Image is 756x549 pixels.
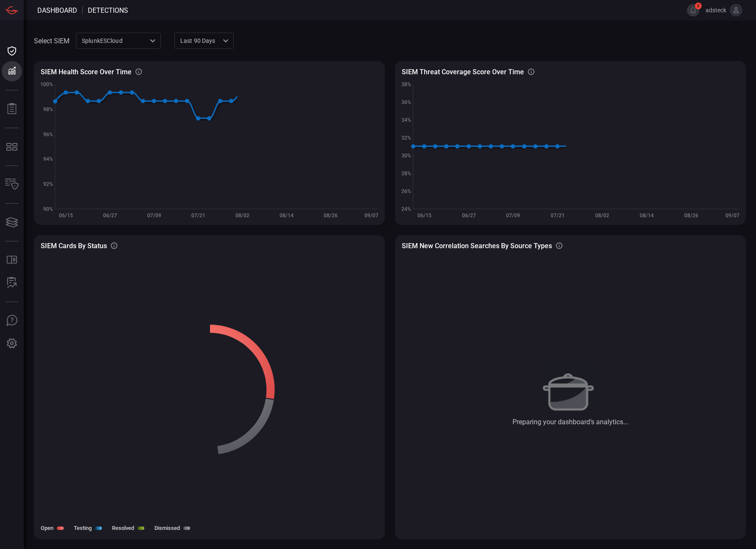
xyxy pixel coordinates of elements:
[40,81,53,87] text: 100%
[402,68,524,76] h3: SIEM Threat coverage score over time
[401,171,411,176] text: 28%
[2,99,22,119] button: Reports
[551,213,565,218] text: 07/21
[417,213,431,218] text: 06/15
[43,156,53,162] text: 94%
[401,206,411,212] text: 24%
[2,250,22,270] button: Rule Catalog
[595,213,609,218] text: 08/02
[2,333,22,354] button: Preferences
[506,213,520,218] text: 07/09
[401,135,411,141] text: 32%
[2,137,22,157] button: MITRE - Detection Posture
[235,213,249,218] text: 08/02
[364,213,378,218] text: 09/07
[401,81,411,87] text: 38%
[2,174,22,195] button: Inventory
[401,153,411,159] text: 30%
[402,242,552,250] h3: SIEM New correlation searches by source types
[2,41,22,61] button: Dashboard
[88,6,128,14] span: Detections
[2,311,22,331] button: Ask Us A Question
[512,418,628,426] div: Preparing your dashboard’s analytics...
[147,213,161,218] text: 07/09
[43,132,53,137] text: 96%
[191,213,205,218] text: 07/21
[82,36,147,45] p: SplunkESCloud
[59,213,73,218] text: 06/15
[43,206,53,212] text: 90%
[43,181,53,187] text: 92%
[103,213,117,218] text: 06/27
[687,4,700,17] button: 2
[401,188,411,194] text: 26%
[41,68,132,76] h3: SIEM Health Score Over Time
[401,117,411,123] text: 34%
[37,6,77,14] span: Dashboard
[2,61,22,81] button: Detections
[41,242,107,250] h3: SIEM Cards By Status
[640,213,654,218] text: 08/14
[725,213,739,218] text: 09/07
[112,525,134,531] label: Resolved
[74,525,92,531] label: Testing
[2,273,22,293] button: ALERT ANALYSIS
[180,36,220,45] p: Last 90 days
[43,106,53,112] text: 98%
[401,99,411,105] text: 36%
[703,7,726,14] span: adsteck
[695,3,702,9] span: 2
[154,525,180,531] label: Dismissed
[462,213,476,218] text: 06/27
[34,37,70,45] label: Select SIEM
[280,213,294,218] text: 08/14
[684,213,698,218] text: 08/26
[2,212,22,232] button: Cards
[542,363,599,411] img: Preparing your dashboard’s analytics...
[41,525,53,531] label: Open
[324,213,338,218] text: 08/26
